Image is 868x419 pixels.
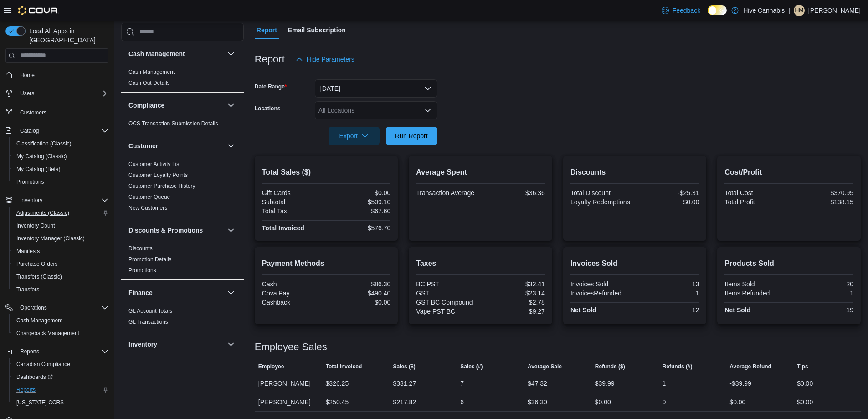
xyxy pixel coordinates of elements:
div: 1 [637,290,699,297]
div: $2.78 [483,299,545,306]
span: Cash Management [16,317,62,324]
h2: Discounts [570,167,699,178]
span: Inventory Count [16,222,55,229]
span: Operations [16,302,108,313]
a: Promotions [128,267,156,274]
div: Items Refunded [724,290,787,297]
button: Transfers (Classic) [9,270,112,283]
div: $250.45 [326,397,349,408]
span: Adjustments (Classic) [13,207,108,218]
div: $23.14 [483,290,545,297]
h3: Inventory [128,340,157,349]
div: $0.00 [595,397,611,408]
span: Classification (Classic) [13,138,108,149]
button: Open list of options [424,107,431,114]
div: -$39.99 [729,378,751,389]
button: Classification (Classic) [9,137,112,150]
div: $39.99 [595,378,615,389]
h2: Taxes [416,258,545,269]
div: $9.27 [483,308,545,315]
button: Users [16,88,38,99]
button: Reports [16,346,43,357]
a: Dashboards [13,372,56,383]
button: [DATE] [315,79,437,98]
h2: Invoices Sold [570,258,699,269]
button: [US_STATE] CCRS [9,396,112,409]
div: $0.00 [797,397,813,408]
a: Manifests [13,246,43,257]
p: Hive Cannabis [743,5,785,16]
div: Total Discount [570,189,633,197]
span: Dashboards [13,372,108,383]
button: Customers [2,105,112,119]
span: Refunds (#) [663,363,693,370]
div: GST [416,290,478,297]
div: $326.25 [326,378,349,389]
span: Transfers (Classic) [16,273,62,280]
div: $509.10 [328,198,390,206]
span: Email Subscription [288,21,346,39]
span: Manifests [16,248,40,255]
div: $370.95 [791,189,853,197]
a: Customer Purchase History [128,183,195,189]
div: GST BC Compound [416,299,478,306]
h2: Cost/Profit [724,167,853,178]
a: Feedback [658,1,704,20]
strong: Total Invoiced [262,224,304,232]
span: My Catalog (Beta) [16,166,61,173]
p: [PERSON_NAME] [808,5,861,16]
button: Promotions [9,176,112,188]
span: Transfers (Classic) [13,271,108,282]
div: Heather McDonald [794,5,805,16]
h2: Payment Methods [262,258,391,269]
div: -$25.31 [637,189,699,197]
a: Home [16,70,38,81]
a: Adjustments (Classic) [13,207,73,218]
a: New Customers [128,205,167,211]
button: Cash Management [128,49,224,58]
button: My Catalog (Beta) [9,163,112,176]
div: $36.36 [483,189,545,197]
button: My Catalog (Classic) [9,150,112,163]
span: Canadian Compliance [13,359,108,370]
a: Purchase Orders [13,259,62,269]
span: Purchase Orders [16,260,58,268]
span: Customer Queue [128,193,170,201]
div: Cova Pay [262,290,324,297]
button: Compliance [128,101,224,110]
a: Transfers (Classic) [13,271,66,282]
div: Subtotal [262,198,324,206]
input: Dark Mode [708,5,727,15]
button: Export [329,127,380,145]
div: Vape PST BC [416,308,478,315]
div: $576.70 [328,224,390,232]
a: Reports [13,384,39,395]
div: BC PST [416,280,478,288]
span: Customers [20,109,46,116]
span: OCS Transaction Submission Details [128,120,218,127]
div: 6 [460,397,464,408]
a: [US_STATE] CCRS [13,397,67,408]
span: Sales ($) [393,363,415,370]
div: $0.00 [328,189,390,197]
span: Inventory [16,195,108,206]
span: Customer Loyalty Points [128,171,188,179]
h2: Average Spent [416,167,545,178]
span: Customer Purchase History [128,182,195,190]
a: Cash Out Details [128,80,170,86]
span: GL Account Totals [128,307,172,315]
span: Hide Parameters [307,55,354,64]
div: Discounts & Promotions [121,243,244,279]
button: Manifests [9,245,112,258]
button: Canadian Compliance [9,358,112,371]
span: Average Refund [729,363,771,370]
button: Run Report [386,127,437,145]
span: Reports [20,348,39,355]
a: My Catalog (Classic) [13,151,71,162]
button: Inventory [128,340,224,349]
button: Cash Management [226,48,236,59]
span: Cash Management [128,68,175,76]
div: $32.41 [483,280,545,288]
a: Inventory Manager (Classic) [13,233,88,244]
